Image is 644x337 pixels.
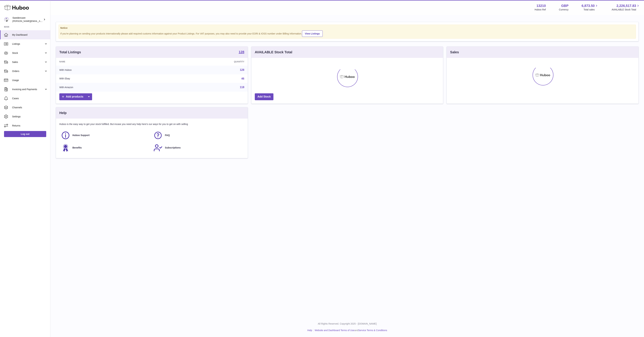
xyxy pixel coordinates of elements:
span: Settings [12,115,48,118]
img: daniel.corbridge@swedencare.co.uk [4,17,9,22]
a: Benefits [61,143,150,152]
a: 118 [240,86,244,89]
th: Name [56,58,161,66]
a: Subscriptions [153,143,243,152]
strong: Notice [60,26,634,30]
span: Returns [12,124,48,127]
span: Cases [12,97,48,100]
p: Huboo is the easy way to get your stock fulfilled. But incase you need any help here's our ways f... [59,123,244,126]
a: Help [307,329,312,332]
span: Orders [12,70,44,73]
span: Listings [12,42,44,46]
h3: Sales [450,50,459,54]
span: 2,226,517.83 [616,4,636,8]
td: With Huboo [56,66,161,74]
th: Quantity [161,58,248,66]
span: 6,873.50 [582,4,595,8]
span: Total sales [583,8,598,11]
span: Huboo Support [72,134,90,137]
a: 6,873.50 Total sales [582,4,599,11]
h3: AVAILABLE Stock Total [255,50,292,54]
a: FAQ [153,131,243,140]
a: 2,226,517.83 AVAILABLE Stock Total [612,4,640,11]
a: 128 [239,50,244,54]
h3: Help [59,111,67,115]
span: AVAILABLE Stock Total [612,8,640,11]
strong: GBP [561,4,568,8]
a: Add products [59,93,92,100]
a: Website and Dashboard Terms of Use [315,329,354,332]
a: 46 [241,77,244,80]
div: Currency [559,8,569,11]
span: Invoicing and Payments [12,88,44,91]
span: My Dashboard [12,33,48,36]
div: Huboo Ref [535,8,546,11]
span: Subscriptions [165,146,180,149]
a: Service Terms & Conditions [358,329,387,332]
li: and [313,329,387,332]
td: With Amazon [56,83,161,92]
span: Usage [12,79,48,82]
a: Huboo Support [61,131,150,140]
a: Add Stock [255,93,273,100]
a: 128 [240,68,244,71]
span: FAQ [165,134,170,137]
h3: Total Listings [59,50,81,54]
a: Log out [4,131,46,137]
div: Swedencare [12,16,43,23]
td: With Ebay [56,74,161,83]
strong: 128 [239,50,244,54]
span: Channels [12,106,48,109]
p: All Rights Reserved. Copyright 2025 - [DOMAIN_NAME] [53,322,641,325]
span: Sales [12,61,44,64]
div: If you're planning on sending your products internationally please add required customs informati... [60,30,634,37]
span: Stock [12,51,44,55]
span: [PERSON_NAME][EMAIL_ADDRESS][PERSON_NAME][DOMAIN_NAME] [12,20,85,22]
strong: 13210 [536,4,546,8]
a: View Listings [302,30,323,37]
span: Benefits [72,146,82,149]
